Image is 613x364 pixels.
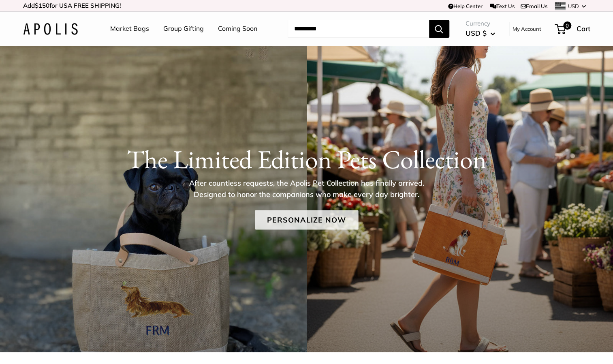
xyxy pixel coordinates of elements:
a: Email Us [521,3,547,9]
span: USD $ [466,29,487,37]
span: Cart [577,24,590,33]
a: My Account [513,24,541,34]
span: Currency [466,18,495,29]
button: USD $ [466,27,495,40]
a: Help Center [448,3,483,9]
a: Market Bags [110,23,149,35]
a: Group Gifting [163,23,204,35]
a: Personalize Now [255,210,358,230]
button: Search [429,20,449,38]
span: 0 [563,21,571,30]
p: After countless requests, the Apolis Pet Collection has finally arrived. Designed to honor the co... [175,178,438,200]
img: Apolis [23,23,78,35]
span: $150 [35,2,49,9]
a: 0 Cart [555,22,590,35]
input: Search... [288,20,429,38]
a: Coming Soon [218,23,257,35]
h1: The Limited Edition Pets Collection [23,144,590,175]
a: Text Us [490,3,515,9]
span: USD [568,3,579,9]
